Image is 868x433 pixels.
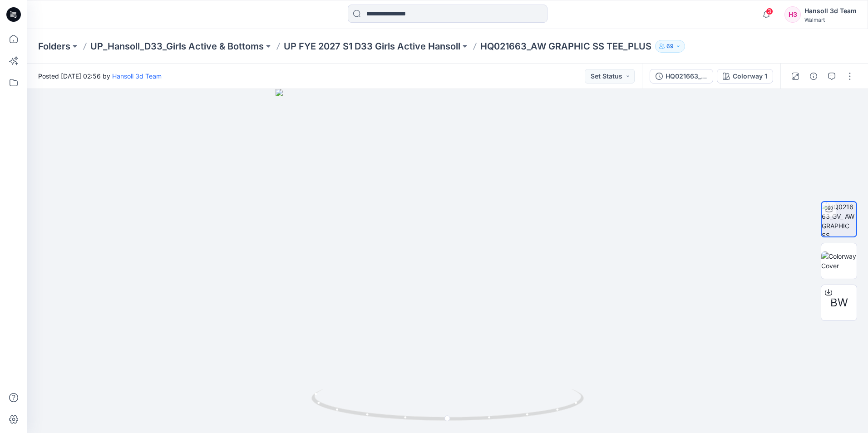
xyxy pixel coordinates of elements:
button: Colorway 1 [717,69,773,84]
div: Hansoll 3d Team [804,5,857,16]
p: HQ021663_AW GRAPHIC SS TEE_PLUS [480,40,651,53]
button: 69 [655,40,685,53]
a: Hansoll 3d Team [112,72,162,80]
span: BW [830,295,848,311]
div: Colorway 1 [733,71,767,81]
button: HQ021663_GV_ AW GRAPHIC SS TEE_PLUS [650,69,713,84]
div: H3 [784,6,801,23]
div: HQ021663_GV_ AW GRAPHIC SS TEE_PLUS [666,71,707,81]
button: Details [806,69,821,84]
span: Posted [DATE] 02:56 by [38,71,162,81]
img: HQ021663_GV_ AW GRAPHIC SS TEE_PLUS [822,202,856,236]
span: 3 [766,8,773,15]
div: Walmart [804,16,857,23]
a: UP FYE 2027 S1 D33 Girls Active Hansoll [284,40,460,53]
img: Colorway Cover [821,251,857,271]
p: 69 [666,41,674,51]
a: Folders [38,40,70,53]
a: UP_Hansoll_D33_Girls Active & Bottoms [90,40,264,53]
